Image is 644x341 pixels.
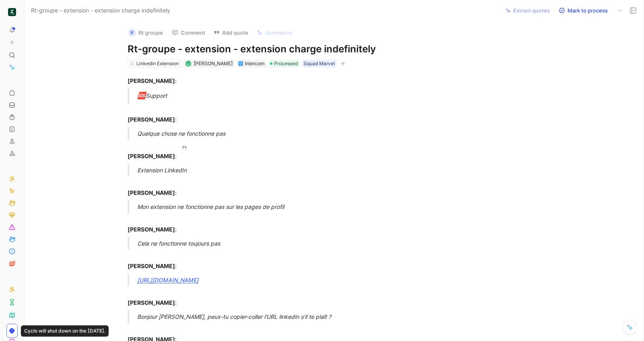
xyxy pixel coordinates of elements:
span: 🆘 [137,91,146,99]
button: Summarize [253,27,296,38]
strong: [PERSON_NAME] [128,189,175,196]
span: [PERSON_NAME] [194,60,233,66]
h1: Rt-groupe - extension - extension charge indefinitely [128,43,406,56]
div: : [128,217,406,234]
div: : [128,143,406,160]
div: R [128,29,136,37]
strong: [PERSON_NAME] [128,262,175,269]
div: Intercom [245,60,264,68]
strong: [PERSON_NAME] [128,299,175,306]
div: Mon extension ne fonctionne pas sur les pages de profil [137,203,416,211]
img: ZELIQ [8,8,16,16]
div: Processed [268,60,299,68]
button: Extract quotes [502,5,553,16]
div: : [128,76,406,85]
div: Quelque chose ne fonctionne pas [137,129,416,138]
div: Bonjour [PERSON_NAME], peux-tu copier-coller l'URL linkedin s'il te plaît ? [137,312,416,321]
a: [URL][DOMAIN_NAME] [137,277,198,283]
span: Summarize [265,29,293,36]
div: Cela ne fonctionne toujours pas [137,239,416,248]
div: Support [137,91,416,101]
button: Mark to process [555,5,611,16]
div: : [128,180,406,197]
div: Linkedin Extension [136,60,179,68]
button: ZELIQ [6,6,18,18]
strong: [PERSON_NAME] [128,116,175,123]
div: Cycle will shut down on the [DATE]. [21,325,109,337]
button: Comment [168,27,209,38]
strong: [PERSON_NAME] [128,153,175,159]
div: : [128,290,406,307]
span: Rt-groupe - extension - extension charge indefinitely [31,6,170,15]
div: Squad Marvel [303,60,335,68]
button: Add quote [210,27,252,38]
div: Extension LinkedIn [137,166,416,174]
span: Processed [274,60,298,68]
div: : [128,107,406,124]
div: : [128,253,406,270]
button: RRt groupe [124,27,167,39]
strong: [PERSON_NAME] [128,226,175,233]
img: avatar [186,62,191,66]
strong: [PERSON_NAME] [128,77,175,84]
